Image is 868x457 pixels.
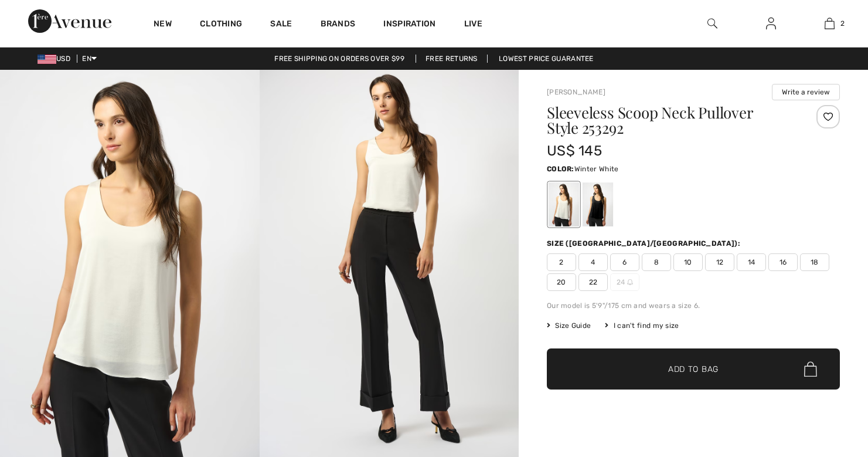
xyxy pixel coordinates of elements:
img: ring-m.svg [627,279,633,285]
span: 2 [547,253,576,271]
span: 20 [547,273,576,291]
span: 14 [737,253,766,271]
h1: Sleeveless Scoop Neck Pullover Style 253292 [547,105,791,136]
span: EN [82,55,97,63]
img: My Bag [825,16,835,31]
span: 18 [800,253,829,271]
a: [PERSON_NAME] [547,88,605,96]
a: Free shipping on orders over $99 [265,55,414,63]
a: Sale [270,19,292,31]
span: 22 [578,273,608,291]
a: Lowest Price Guarantee [489,55,603,63]
span: 8 [642,253,671,271]
span: US$ 145 [547,143,602,159]
span: Add to Bag [668,363,719,375]
a: Free Returns [416,55,488,63]
div: Black [583,182,613,226]
button: Write a review [772,84,840,100]
img: US Dollar [38,55,56,64]
button: Add to Bag [547,348,840,390]
span: Inspiration [383,19,435,31]
div: I can't find my size [605,320,679,331]
img: search the website [707,16,717,31]
a: Clothing [200,19,242,31]
a: Brands [321,19,356,31]
a: 2 [801,16,858,31]
span: Size Guide [547,320,591,331]
span: 24 [610,273,639,291]
span: 16 [768,253,798,271]
a: Sign In [757,16,785,31]
span: 12 [705,253,734,271]
span: 2 [840,18,845,29]
span: USD [38,55,75,63]
a: Live [464,18,482,30]
span: Color: [547,165,574,173]
img: Bag.svg [804,361,817,377]
div: Our model is 5'9"/175 cm and wears a size 6. [547,300,840,311]
img: 1ère Avenue [28,9,111,33]
span: 10 [673,253,703,271]
span: 6 [610,253,639,271]
span: Winter White [574,165,619,173]
div: Winter White [549,182,579,226]
img: My Info [766,16,776,31]
div: Size ([GEOGRAPHIC_DATA]/[GEOGRAPHIC_DATA]): [547,238,743,249]
span: 4 [578,253,608,271]
a: New [154,19,172,31]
